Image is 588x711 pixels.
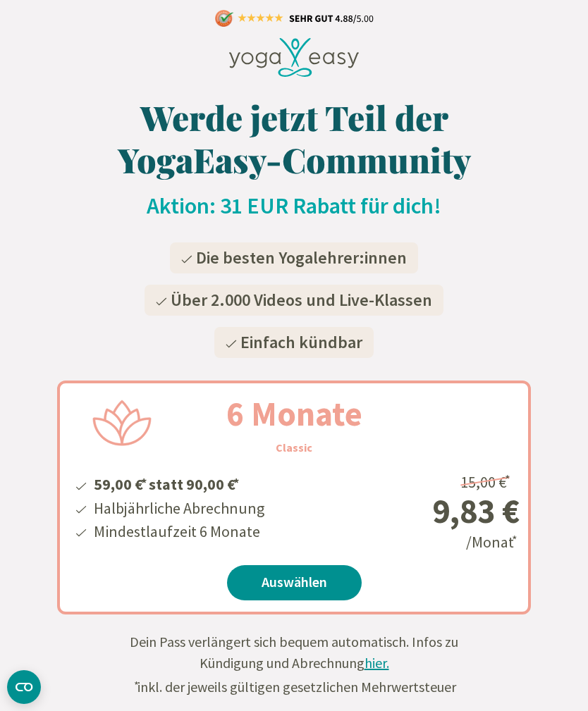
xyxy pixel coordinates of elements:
h3: Classic [276,439,312,456]
h2: 6 Monate [192,388,396,439]
a: Auswählen [227,565,362,600]
button: CMP-Widget öffnen [7,670,41,704]
span: 15,00 € [460,472,513,492]
span: inkl. der jeweils gültigen gesetzlichen Mehrwertsteuer [133,678,456,695]
li: 59,00 € statt 90,00 € [92,470,264,496]
span: Einfach kündbar [240,331,362,353]
div: Dein Pass verlängert sich bequem automatisch. Infos zu Kündigung und Abrechnung [118,631,470,698]
div: /Monat [350,467,520,554]
li: Mindestlaufzeit 6 Monate [92,520,264,543]
span: Über 2.000 Videos und Live-Klassen [171,289,432,311]
h1: Werde jetzt Teil der YogaEasy-Community [57,96,531,180]
span: Die besten Yogalehrer:innen [196,247,407,268]
div: 9,83 € [350,494,520,528]
li: Halbjährliche Abrechnung [92,497,264,520]
span: hier. [365,654,389,672]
